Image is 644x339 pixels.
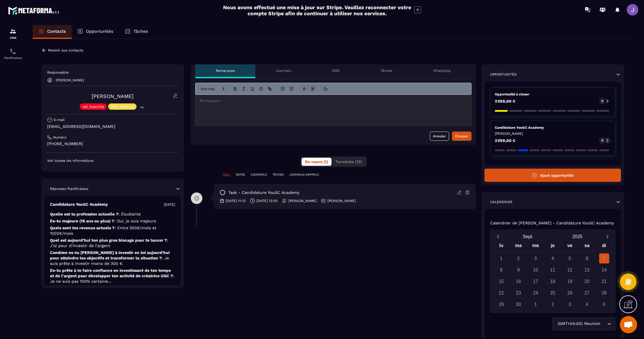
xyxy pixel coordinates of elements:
[565,288,575,298] div: 26
[548,253,558,263] div: 4
[455,133,468,139] div: Envoyer
[582,288,592,298] div: 27
[620,316,637,333] div: Ouvrir le chat
[1,36,24,39] p: CRM
[548,265,558,275] div: 11
[495,138,515,142] p: 2 599,00 €
[599,265,609,275] div: 14
[118,212,141,216] span: : Étudiante
[47,70,178,75] p: Responsable
[556,321,601,327] span: (GMT+04:00) Reunion
[133,29,148,34] p: Tâches
[223,4,411,16] h2: Nous avons effectué une mise à jour sur Stripe. Veuillez reconnecter votre compte Stripe afin de ...
[513,288,524,298] div: 23
[138,104,145,110] p: +4
[256,199,277,203] p: [DATE] 12:00
[565,253,575,263] div: 5
[582,299,592,309] div: 4
[513,299,524,309] div: 30
[50,268,175,284] p: Es-tu prête à te faire confiance en investissant de ton temps et de l'argent pour développer ton ...
[276,68,291,73] p: Courriels
[216,68,235,73] p: Remarques
[496,299,506,309] div: 29
[484,169,621,182] button: Ajout opportunité
[433,68,451,73] p: WhatsApp
[50,186,89,191] p: Réponses Planificateur
[50,211,175,217] p: Quelle est ta profession actuelle ?
[83,105,104,109] p: vsl inscrits
[548,276,558,286] div: 18
[495,131,611,136] p: [PERSON_NAME]
[92,93,133,99] a: [PERSON_NAME]
[226,199,246,203] p: [DATE] 11:13
[490,72,517,77] p: Opportunités
[548,288,558,298] div: 25
[53,135,66,140] p: Numéro
[530,288,540,298] div: 24
[332,68,340,73] p: SMS
[544,242,561,252] div: je
[9,48,16,55] img: scheduler
[599,253,609,263] div: 7
[565,299,575,309] div: 3
[496,276,506,286] div: 15
[496,253,506,263] div: 1
[50,218,175,224] p: Es-tu majeure (18 ans ou plus) ?
[8,5,60,16] img: logo
[490,221,614,225] p: Calendrier de [PERSON_NAME] - Candidature YouGC Academy
[47,158,178,163] p: Voir toutes les informations
[251,173,267,177] p: COURRIELS
[565,265,575,275] div: 12
[602,233,613,240] button: Next month
[530,276,540,286] div: 17
[595,242,613,252] div: di
[305,159,328,164] span: En cours (1)
[561,242,578,252] div: ve
[601,138,603,142] p: 0
[495,92,611,97] p: Opportunité à closer
[332,158,365,166] button: Terminés (12)
[236,173,245,177] p: NOTES
[47,141,178,147] p: [PHONE_NUMBER]
[513,265,524,275] div: 9
[56,78,84,82] p: [PERSON_NAME]
[565,276,575,286] div: 19
[495,125,611,130] p: Candidature YouGC Academy
[114,219,156,223] span: : Oui, je suis majeure
[553,317,615,330] div: Search for option
[47,124,178,129] p: [EMAIL_ADDRESS][DOMAIN_NAME]
[33,25,72,39] a: Contacts
[223,173,230,177] p: TOUT
[601,99,603,103] p: 0
[1,44,24,64] a: schedulerschedulerPlanificateur
[493,233,503,240] button: Previous month
[493,253,613,309] div: Calendar days
[513,276,524,286] div: 16
[48,48,83,52] p: Revenir aux contacts
[288,199,317,203] p: [PERSON_NAME]
[50,202,108,207] p: Candidature YouGC Academy
[493,242,510,252] div: lu
[530,299,540,309] div: 1
[548,299,558,309] div: 2
[601,321,606,327] input: Search for option
[289,173,319,177] p: JOURNAUX D'APPELS
[599,299,609,309] div: 5
[9,28,16,35] img: formation
[111,105,134,109] p: VSL Mailing
[1,56,24,59] p: Planificateur
[496,265,506,275] div: 8
[503,232,553,242] button: Open months overlay
[430,132,449,141] button: Annuler
[452,132,471,141] button: Envoyer
[164,202,175,207] p: [DATE]
[530,265,540,275] div: 10
[510,242,527,252] div: ma
[527,242,544,252] div: me
[86,29,113,34] p: Opportunités
[582,253,592,263] div: 6
[582,265,592,275] div: 13
[336,159,362,164] span: Terminés (12)
[50,238,175,249] p: Quel est aujourd’hui ton plus gros blocage pour te lancer ?
[493,242,613,309] div: Calendar wrapper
